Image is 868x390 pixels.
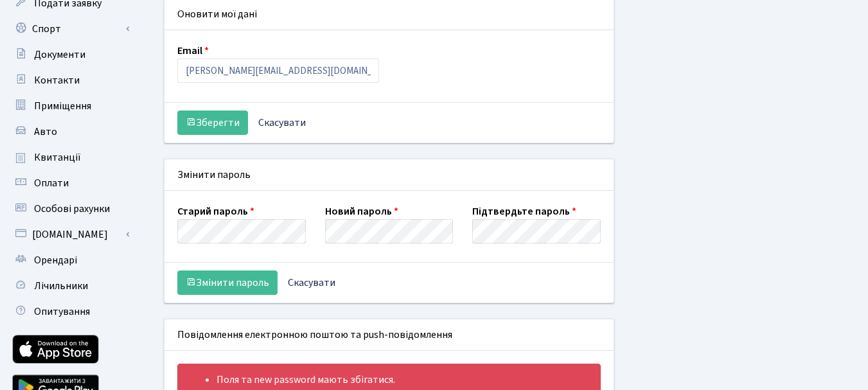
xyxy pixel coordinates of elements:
a: Оплати [6,170,135,196]
a: Скасувати [279,270,344,295]
span: Квитанції [34,150,81,164]
a: Особові рахунки [6,196,135,222]
label: Підтвердьте пароль [472,204,576,219]
a: Квитанції [6,145,135,170]
button: Зберегти [177,111,248,135]
div: Повідомлення електронною поштою та push-повідомлення [164,319,614,351]
span: Оплати [34,176,69,190]
a: Спорт [6,16,135,42]
span: Документи [34,48,85,62]
span: Лічильники [34,279,88,293]
div: Змінити пароль [164,159,614,191]
span: Авто [34,125,57,139]
span: Особові рахунки [34,202,110,216]
a: Авто [6,119,135,145]
a: Документи [6,42,135,67]
li: Поля та new password мають збігатися. [217,372,587,387]
a: Опитування [6,299,135,324]
a: Лічильники [6,273,135,299]
a: [DOMAIN_NAME] [6,222,135,247]
span: Орендарі [34,253,77,267]
a: Скасувати [250,111,314,135]
span: Контакти [34,73,80,87]
a: Контакти [6,67,135,93]
label: Старий пароль [177,204,254,219]
a: Орендарі [6,247,135,273]
button: Змінити пароль [177,270,278,295]
label: Новий пароль [325,204,398,219]
a: Приміщення [6,93,135,119]
span: Опитування [34,305,90,319]
label: Email [177,43,209,58]
span: Приміщення [34,99,91,113]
